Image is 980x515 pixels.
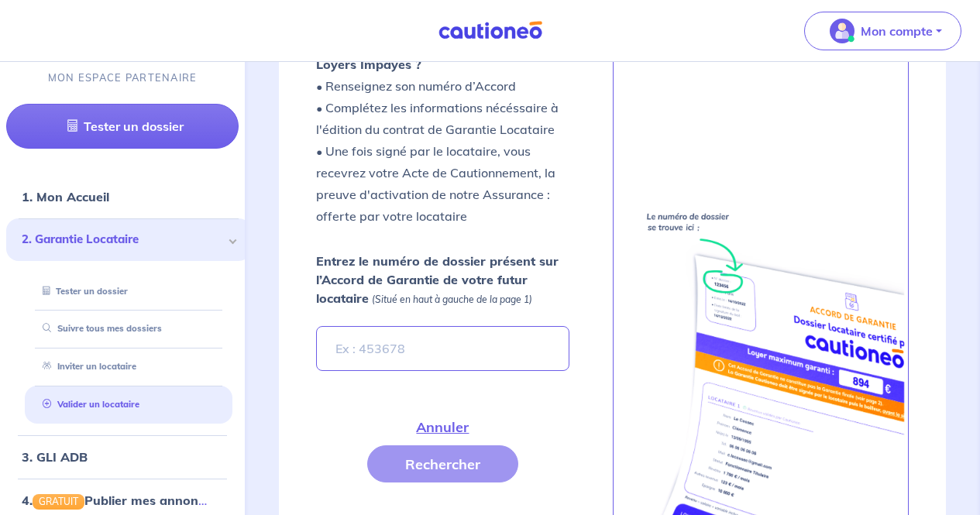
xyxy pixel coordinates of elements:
[25,392,232,417] div: Valider un locataire
[6,218,251,261] div: 2. Garantie Locataire
[432,21,548,40] img: Cautioneo
[36,399,139,410] a: Valider un locataire
[36,323,162,334] a: Suivre tous mes dossiers
[22,231,224,249] span: 2. Garantie Locataire
[36,285,128,296] a: Tester un dossier
[25,316,232,342] div: Suivre tous mes dossiers
[372,294,532,305] em: (Situé en haut à gauche de la page 1)
[6,181,239,212] div: 1. Mon Accueil
[25,354,232,379] div: Inviter un locataire
[861,22,933,40] p: Mon compte
[6,441,239,472] div: 3. GLI ADB
[804,12,961,50] button: illu_account_valid_menu.svgMon compte
[316,253,559,306] strong: Entrez le numéro de dossier présent sur l’Accord de Garantie de votre futur locataire
[36,361,136,372] a: Inviter un locataire
[316,326,569,371] input: Ex : 453678
[830,19,854,43] img: illu_account_valid_menu.svg
[378,408,507,445] button: Annuler
[48,70,198,85] p: MON ESPACE PARTENAIRE
[6,104,239,149] a: Tester un dossier
[22,189,109,204] a: 1. Mon Accueil
[25,278,232,304] div: Tester un dossier
[6,484,239,515] div: 4.GRATUITPublier mes annonces
[22,492,218,507] a: 4.GRATUITPublier mes annonces
[22,448,88,464] a: 3. GLI ADB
